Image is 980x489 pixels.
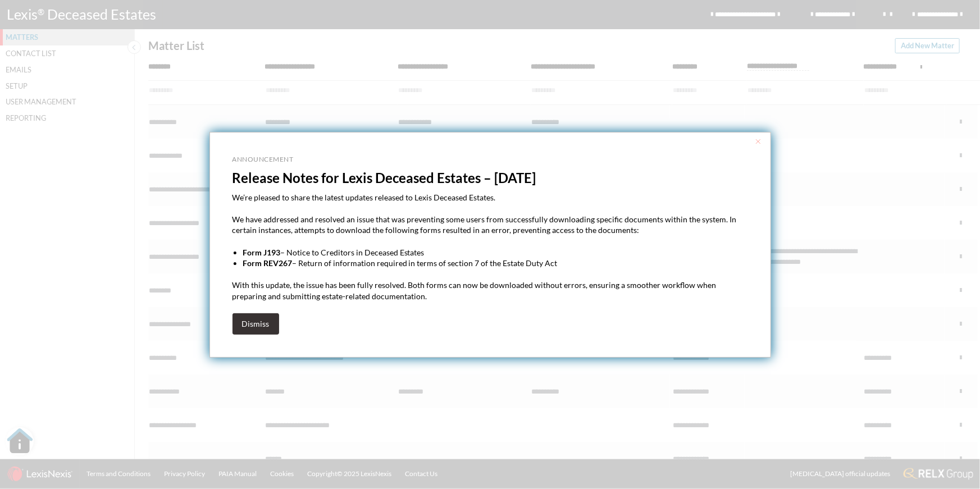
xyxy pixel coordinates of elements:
strong: Form REV267 [243,258,292,268]
button: Close [755,136,762,147]
p: Announcement [233,155,748,164]
p: We’re pleased to share the latest updates released to Lexis Deceased Estates. [233,192,748,203]
span: – Return of information required in terms of section 7 of the Estate Duty Act [292,258,558,268]
strong: Form J193 [243,248,280,257]
p: We have addressed and resolved an issue that was preventing some users from successfully download... [233,214,748,236]
button: Dismiss [233,313,279,335]
span: – Notice to Creditors in Deceased Estates [280,248,425,257]
p: With this update, the issue has been fully resolved. Both forms can now be downloaded without err... [233,280,748,301]
h2: Release Notes for Lexis Deceased Estates – [DATE] [233,170,748,186]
